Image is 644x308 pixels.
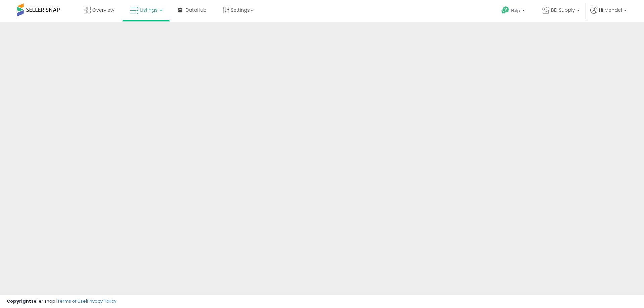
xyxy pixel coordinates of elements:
a: Help [496,1,532,22]
span: Help [511,8,520,13]
span: BD Supply [551,7,575,13]
span: DataHub [185,7,207,13]
strong: Copyright [7,298,31,304]
a: Hi Mendel [590,7,627,22]
span: Hi Mendel [599,7,622,13]
span: Overview [92,7,114,13]
i: Get Help [501,6,509,14]
div: seller snap | | [7,298,116,305]
a: Privacy Policy [87,298,116,304]
span: Listings [140,7,158,13]
a: Terms of Use [57,298,86,304]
